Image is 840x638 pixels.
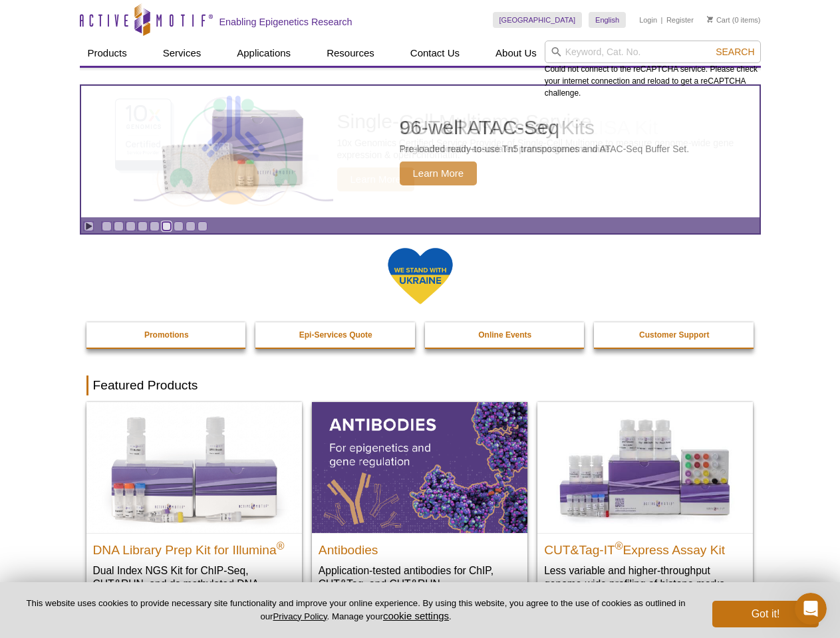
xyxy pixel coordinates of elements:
[80,41,135,66] a: Products
[545,41,761,63] input: Keyword, Cat. No.
[21,597,690,623] p: This website uses cookies to provide necessary site functionality and improve your online experie...
[155,41,210,66] a: Services
[93,537,295,557] h2: DNA Library Prep Kit for Illumina
[383,610,449,621] button: cookie settings
[639,15,657,25] a: Login
[144,330,189,340] strong: Promotions
[589,12,626,28] a: English
[795,593,827,625] iframe: Intercom live chat
[544,564,746,591] p: Less variable and higher-throughput genome-wide profiling of histone marks​.
[312,402,527,603] a: All Antibodies Antibodies Application-tested antibodies for ChIP, CUT&Tag, and CUT&RUN.
[661,12,663,28] li: |
[488,41,545,66] a: About Us
[219,16,352,28] h2: Enabling Epigenetics Research
[707,12,761,28] li: (0 items)
[198,221,208,231] a: Go to slide 9
[277,540,285,551] sup: ®
[174,221,184,231] a: Go to slide 7
[86,375,754,395] h2: Featured Products
[162,221,172,231] a: Go to slide 6
[537,402,753,532] img: CUT&Tag-IT® Express Assay Kit
[594,322,755,348] a: Customer Support
[86,402,302,532] img: DNA Library Prep Kit for Illumina
[102,221,112,231] a: Go to slide 1
[712,46,758,58] button: Search
[150,221,160,231] a: Go to slide 5
[639,330,709,340] strong: Customer Support
[402,41,468,66] a: Contact Us
[138,221,148,231] a: Go to slide 4
[319,564,521,591] p: Application-tested antibodies for ChIP, CUT&Tag, and CUT&RUN.
[319,537,521,557] h2: Antibodies
[229,41,299,66] a: Applications
[255,322,416,348] a: Epi-Services Quote
[545,41,761,99] div: Could not connect to the reCAPTCHA service. Please check your internet connection and reload to g...
[186,221,196,231] a: Go to slide 8
[712,601,819,627] button: Got it!
[273,611,327,621] a: Privacy Policy
[114,221,124,231] a: Go to slide 2
[544,537,746,557] h2: CUT&Tag-IT Express Assay Kit
[425,322,586,348] a: Online Events
[615,540,623,551] sup: ®
[707,15,730,25] a: Cart
[84,221,94,231] a: Toggle autoplay
[319,41,382,66] a: Resources
[666,15,694,25] a: Register
[478,330,531,340] strong: Online Events
[93,564,295,604] p: Dual Index NGS Kit for ChIP-Seq, CUT&RUN, and ds methylated DNA assays.
[387,247,454,306] img: We Stand With Ukraine
[126,221,136,231] a: Go to slide 3
[707,16,713,23] img: Your Cart
[312,402,527,532] img: All Antibodies
[86,402,302,617] a: DNA Library Prep Kit for Illumina DNA Library Prep Kit for Illumina® Dual Index NGS Kit for ChIP-...
[493,12,583,28] a: [GEOGRAPHIC_DATA]
[537,402,753,603] a: CUT&Tag-IT® Express Assay Kit CUT&Tag-IT®Express Assay Kit Less variable and higher-throughput ge...
[299,330,372,340] strong: Epi-Services Quote
[716,47,754,57] span: Search
[86,322,247,348] a: Promotions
